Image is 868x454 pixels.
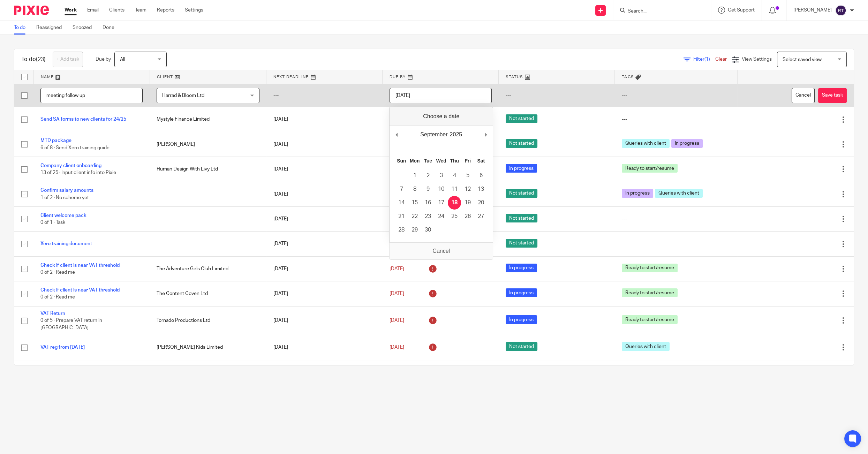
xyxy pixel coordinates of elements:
[40,188,93,193] a: Confirm salary amounts
[704,57,710,62] span: (1)
[40,295,75,300] span: 0 of 2 · Read me
[421,210,435,223] button: 23
[408,223,421,237] button: 29
[421,182,435,196] button: 9
[448,196,461,210] button: 18
[655,189,703,198] span: Queries with client
[506,114,537,123] span: Not started
[40,117,126,122] a: Send SA forms to new clients for 24/25
[395,223,408,237] button: 28
[120,57,125,62] span: All
[622,342,670,351] span: Queries with client
[395,182,408,196] button: 7
[622,215,731,222] div: ---
[506,288,537,297] span: In progress
[266,182,383,206] td: [DATE]
[162,93,204,98] span: Harrad & Bloom Ltd
[448,182,461,196] button: 11
[477,158,485,164] abbr: Saturday
[671,139,703,148] span: In progress
[96,56,111,63] p: Due by
[40,288,120,293] a: Check if client is near VAT threshold
[408,196,421,210] button: 15
[622,139,670,148] span: Queries with client
[65,7,77,14] a: Work
[150,157,266,182] td: Human Design With Livy Ltd
[21,56,46,63] h1: To do
[742,57,772,62] span: View Settings
[87,7,99,14] a: Email
[150,335,266,360] td: [PERSON_NAME] Kids Limited
[728,8,755,13] span: Get Support
[40,318,102,330] span: 0 of 5 · Prepare VAT return in [GEOGRAPHIC_DATA]
[461,210,474,223] button: 26
[506,139,537,148] span: Not started
[421,196,435,210] button: 16
[393,129,400,140] button: Previous Month
[395,196,408,210] button: 14
[474,182,488,196] button: 13
[506,164,537,173] span: In progress
[436,158,446,164] abbr: Wednesday
[835,5,846,16] img: svg%3E
[449,129,463,140] div: 2025
[40,145,110,150] span: 6 of 8 · Send Xero training guide
[408,182,421,196] button: 8
[150,281,266,306] td: The Content Coven Ltd
[40,263,120,268] a: Check if client is near VAT threshold
[40,220,65,225] span: 0 of 1 · Task
[266,157,383,182] td: [DATE]
[266,281,383,306] td: [DATE]
[424,158,432,164] abbr: Tuesday
[40,241,92,246] a: Xero training document
[622,75,634,79] span: Tags
[14,21,31,35] a: To do
[73,21,97,35] a: Snoozed
[435,196,448,210] button: 17
[40,213,86,218] a: Client welcome pack
[499,84,615,107] td: ---
[266,84,383,107] td: ---
[266,335,383,360] td: [DATE]
[266,232,383,256] td: [DATE]
[793,7,832,14] p: [PERSON_NAME]
[390,241,404,246] span: [DATE]
[40,170,116,175] span: 13 of 25 · Input client info into Pixie
[390,291,404,296] span: [DATE]
[390,266,404,271] span: [DATE]
[390,318,404,323] span: [DATE]
[622,315,678,324] span: Ready to start/resume
[448,169,461,182] button: 4
[435,210,448,223] button: 24
[40,163,101,168] a: Company client onboarding
[410,158,420,164] abbr: Monday
[435,169,448,182] button: 3
[622,240,731,247] div: ---
[40,138,71,143] a: MTD package
[435,182,448,196] button: 10
[715,57,727,62] a: Clear
[109,7,124,14] a: Clients
[408,210,421,223] button: 22
[266,256,383,281] td: [DATE]
[615,84,738,107] td: ---
[53,52,83,67] a: + Add task
[103,21,120,35] a: Done
[818,88,847,104] button: Save task
[693,57,715,62] span: Filter
[14,6,49,15] img: Pixie
[622,288,678,297] span: Ready to start/resume
[397,158,406,164] abbr: Sunday
[419,129,448,140] div: September
[266,107,383,132] td: [DATE]
[448,210,461,223] button: 25
[150,132,266,157] td: [PERSON_NAME]
[150,360,266,385] td: Hormoniously Limited
[266,360,383,385] td: [DATE]
[150,256,266,281] td: The Adventure Girls Club Limited
[40,195,89,200] span: 1 of 2 · No scheme yet
[461,182,474,196] button: 12
[506,239,537,248] span: Not started
[506,189,537,198] span: Not started
[461,196,474,210] button: 19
